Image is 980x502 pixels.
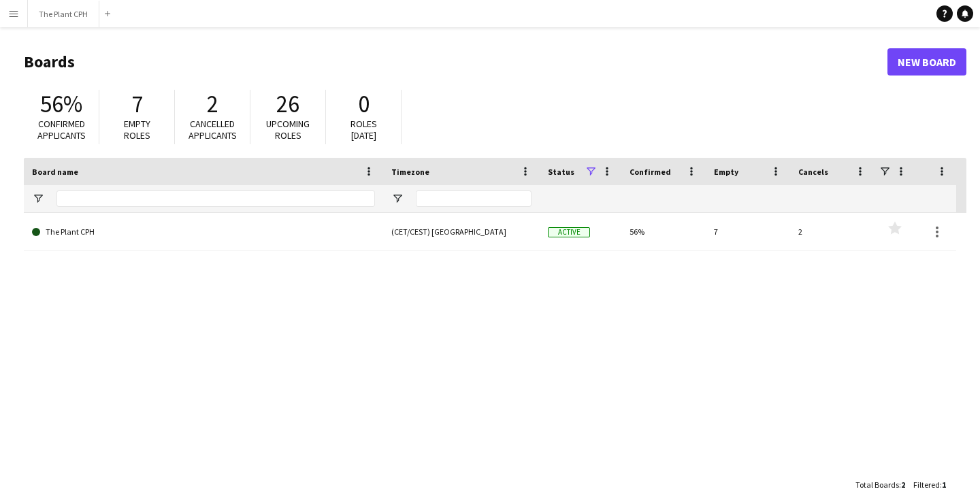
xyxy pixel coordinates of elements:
[358,89,370,119] span: 0
[913,480,940,490] span: Filtered
[32,193,44,205] button: Open Filter Menu
[350,118,377,141] span: Roles [DATE]
[942,480,946,490] span: 1
[391,167,429,177] span: Timezone
[207,89,218,119] span: 2
[56,190,375,207] input: Board name Filter Input
[548,227,590,237] span: Active
[706,213,790,250] div: 7
[548,167,574,177] span: Status
[40,89,82,119] span: 56%
[621,213,706,250] div: 56%
[790,213,875,250] div: 2
[391,193,404,205] button: Open Filter Menu
[630,167,671,177] span: Confirmed
[276,89,299,119] span: 26
[416,190,532,207] input: Timezone Filter Input
[266,118,310,141] span: Upcoming roles
[189,118,237,141] span: Cancelled applicants
[124,118,150,141] span: Empty roles
[855,480,899,490] span: Total Boards
[855,471,905,498] div: :
[28,1,99,27] button: The Plant CPH
[887,48,966,76] a: New Board
[798,167,828,177] span: Cancels
[37,118,86,141] span: Confirmed applicants
[901,480,905,490] span: 2
[383,213,540,250] div: (CET/CEST) [GEOGRAPHIC_DATA]
[32,167,78,177] span: Board name
[913,471,946,498] div: :
[131,89,143,119] span: 7
[32,213,375,251] a: The Plant CPH
[714,167,738,177] span: Empty
[24,52,887,72] h1: Boards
